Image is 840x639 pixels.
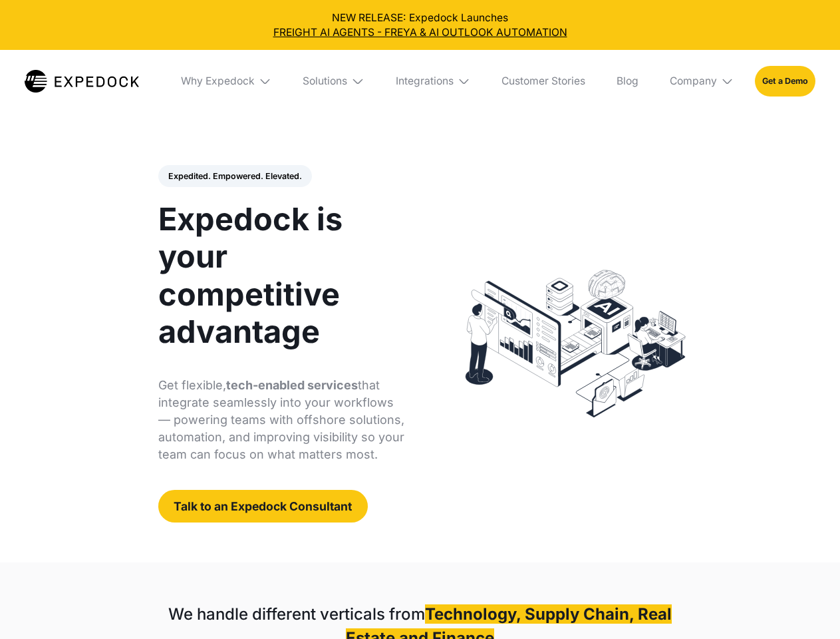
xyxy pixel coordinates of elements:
div: Why Expedock [181,75,255,88]
a: Get a Demo [755,66,815,96]
div: Solutions [293,50,375,112]
div: Company [659,50,744,112]
a: FREIGHT AI AGENTS - FREYA & AI OUTLOOK AUTOMATION [11,25,830,40]
div: Integrations [385,50,481,112]
strong: We handle different verticals from [168,604,425,624]
a: Blog [606,50,648,112]
div: Company [670,75,717,88]
div: NEW RELEASE: Expedock Launches [11,11,830,40]
p: Get flexible, that integrate seamlessly into your workflows — powering teams with offshore soluti... [158,377,405,463]
h1: Expedock is your competitive advantage [158,200,405,350]
iframe: Chat Widget [773,575,840,639]
div: Integrations [396,75,454,88]
a: Talk to an Expedock Consultant [158,490,368,523]
strong: tech-enabled services [226,378,358,392]
a: Customer Stories [491,50,595,112]
div: Solutions [303,75,347,88]
div: Why Expedock [170,50,282,112]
